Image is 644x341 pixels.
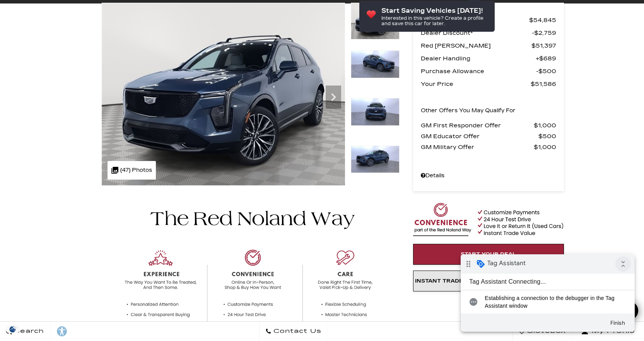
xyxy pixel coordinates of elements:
a: Red [PERSON_NAME] $51,397 [421,40,556,51]
span: Dealer Discount* [421,27,532,38]
a: Purchase Allowance $500 [421,66,556,77]
img: New 2024 Deep Sea Metallic Cadillac Sport image 4 [351,146,400,173]
a: Start Your Deal [413,244,564,265]
span: Search [12,326,44,337]
span: GM First Responder Offer [421,120,534,131]
a: Details [421,170,556,181]
span: $54,845 [529,15,556,26]
span: MSRP [421,15,529,26]
span: GM Educator Offer [421,131,538,142]
a: GM Military Offer $1,000 [421,142,556,153]
span: Contact Us [272,326,321,337]
span: $51,397 [531,40,556,51]
a: Contact Us [259,322,328,341]
a: Dealer Handling $689 [421,53,556,64]
div: Next [326,86,341,109]
a: GM First Responder Offer $1,000 [421,120,556,131]
span: $1,000 [534,142,556,153]
img: Opt-Out Icon [4,325,22,333]
span: Your Price [421,79,531,89]
button: Finish [143,62,171,75]
span: $51,586 [531,79,556,89]
span: $689 [536,53,556,64]
a: Dealer Discount* $2,759 [421,27,556,38]
p: Other Offers You May Qualify For [421,105,516,116]
span: GM Military Offer [421,142,534,153]
span: $500 [536,66,556,77]
span: Red [PERSON_NAME] [421,40,531,51]
span: Start Your Deal [461,251,516,257]
a: MSRP $54,845 [421,15,556,26]
span: Tag Assistant [27,5,65,13]
img: New 2024 Deep Sea Metallic Cadillac Sport image 2 [351,50,400,78]
i: pending [6,40,19,55]
div: (47) Photos [108,161,156,180]
a: GM Educator Offer $500 [421,131,556,142]
img: New 2024 Deep Sea Metallic Cadillac Sport image 1 [102,3,345,185]
img: New 2024 Deep Sea Metallic Cadillac Sport image 3 [351,98,400,126]
a: Instant Trade Value [413,271,487,291]
span: Instant Trade Value [415,278,485,284]
img: New 2024 Deep Sea Metallic Cadillac Sport image 1 [351,3,400,39]
span: $2,759 [532,27,556,38]
span: Establishing a connection to the debugger in the Tag Assistant window [24,40,161,55]
section: Click to Open Cookie Consent Modal [4,325,22,333]
span: $1,000 [534,120,556,131]
span: Purchase Allowance [421,66,536,77]
i: Collapse debug badge [155,2,170,17]
span: $500 [538,131,556,142]
span: Dealer Handling [421,53,536,64]
a: Your Price $51,586 [421,79,556,89]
